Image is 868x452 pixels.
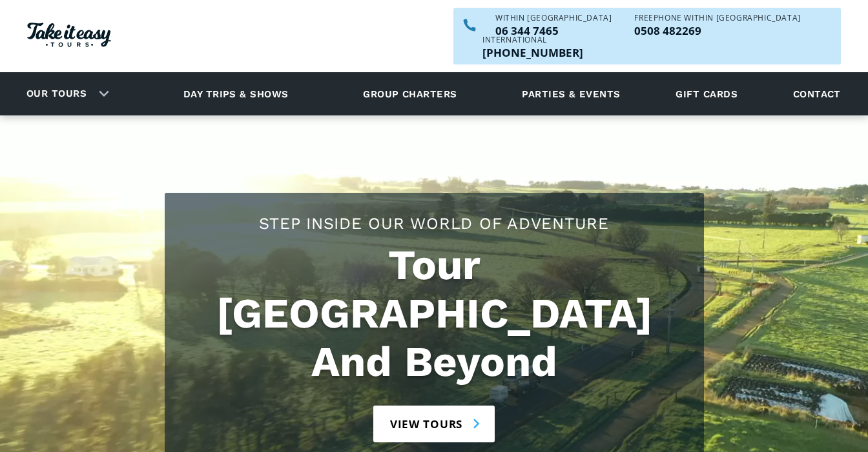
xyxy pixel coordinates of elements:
[669,76,744,112] a: Gift cards
[495,25,612,36] a: Call us within NZ on 063447465
[11,76,119,112] div: Our tours
[27,16,111,57] a: Homepage
[17,79,96,109] a: Our tours
[495,25,612,36] p: 06 344 7465
[347,76,473,112] a: Group charters
[482,47,583,58] p: [PHONE_NUMBER]
[515,76,626,112] a: Parties & events
[178,212,691,235] h2: Step Inside Our World Of Adventure
[495,14,612,22] div: WITHIN [GEOGRAPHIC_DATA]
[634,25,800,36] a: Call us freephone within NZ on 0508482269
[482,47,583,58] a: Call us outside of NZ on +6463447465
[634,14,800,22] div: Freephone WITHIN [GEOGRAPHIC_DATA]
[373,406,495,442] a: View tours
[482,36,583,44] div: International
[634,25,800,36] p: 0508 482269
[178,241,691,386] h1: Tour [GEOGRAPHIC_DATA] And Beyond
[27,23,111,47] img: Take it easy Tours logo
[167,76,305,112] a: Day trips & shows
[787,76,847,112] a: Contact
